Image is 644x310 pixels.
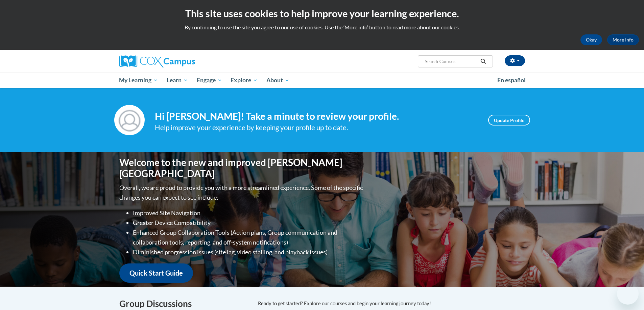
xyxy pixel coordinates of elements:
span: Explore [231,76,258,84]
p: Overall, we are proud to provide you with a more streamlined experience. Some of the specific cha... [119,183,364,202]
li: Improved Site Navigation [133,208,364,218]
img: Profile Image [114,105,145,135]
a: Engage [192,73,226,88]
button: Account Settings [505,55,525,66]
span: My Learning [119,76,158,84]
input: Search Courses [424,57,478,65]
a: My Learning [115,73,163,88]
a: Cox Campus [119,55,248,67]
span: En español [497,77,526,84]
h2: This site uses cookies to help improve your learning experience. [5,7,639,20]
h4: Hi [PERSON_NAME]! Take a minute to review your profile. [155,111,478,122]
li: Enhanced Group Collaboration Tools (Action plans, Group communication and collaboration tools, re... [133,228,364,247]
a: Explore [226,73,262,88]
a: About [262,73,294,88]
li: Diminished progression issues (site lag, video stalling, and playback issues) [133,247,364,257]
a: More Info [607,34,639,45]
span: About [266,76,289,84]
span: Engage [197,76,222,84]
iframe: Button to launch messaging window [617,283,639,305]
button: Search [478,57,488,65]
img: Cox Campus [119,55,195,67]
button: Okay [580,34,602,45]
div: Help improve your experience by keeping your profile up to date. [155,122,478,133]
a: En español [493,73,530,87]
a: Update Profile [488,115,530,125]
span: Learn [167,76,188,84]
li: Greater Device Compatibility [133,218,364,228]
div: Main menu [109,73,535,88]
a: Learn [162,73,192,88]
h1: Welcome to the new and improved [PERSON_NAME][GEOGRAPHIC_DATA] [119,157,364,179]
a: Quick Start Guide [119,263,193,283]
p: By continuing to use the site you agree to our use of cookies. Use the ‘More info’ button to read... [5,24,639,31]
